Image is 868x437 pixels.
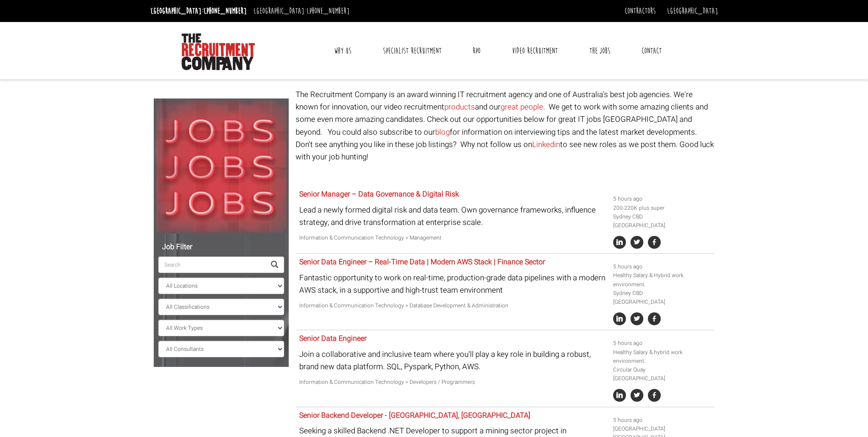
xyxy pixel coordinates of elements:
a: blog [435,126,450,138]
img: Jobs, Jobs, Jobs [154,98,289,234]
h5: Job Filter [158,243,284,251]
img: The Recruitment Company [182,33,255,70]
a: Video Recruitment [505,39,565,62]
a: Specialist Recruitment [376,39,448,62]
a: Why Us [327,39,358,62]
input: Search [158,257,265,273]
p: The Recruitment Company is an award winning IT recruitment agency and one of Australia's best job... [296,88,714,163]
a: Contact [635,39,669,62]
li: 5 hours ago [613,195,711,203]
li: 5 hours ago [613,416,711,425]
a: great people [501,101,543,113]
a: Senior Manager – Data Governance & Digital Risk [299,189,459,200]
a: products [444,101,475,113]
a: The Jobs [582,39,617,62]
li: [GEOGRAPHIC_DATA]: [148,4,249,18]
a: Contractors [625,6,656,16]
a: Linkedin [532,139,560,150]
a: RPO [466,39,487,62]
a: [GEOGRAPHIC_DATA] [667,6,718,16]
a: [PHONE_NUMBER] [307,6,350,16]
li: [GEOGRAPHIC_DATA]: [251,4,352,18]
a: [PHONE_NUMBER] [204,6,247,16]
a: Senior Backend Developer - [GEOGRAPHIC_DATA], [GEOGRAPHIC_DATA] [299,410,530,421]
